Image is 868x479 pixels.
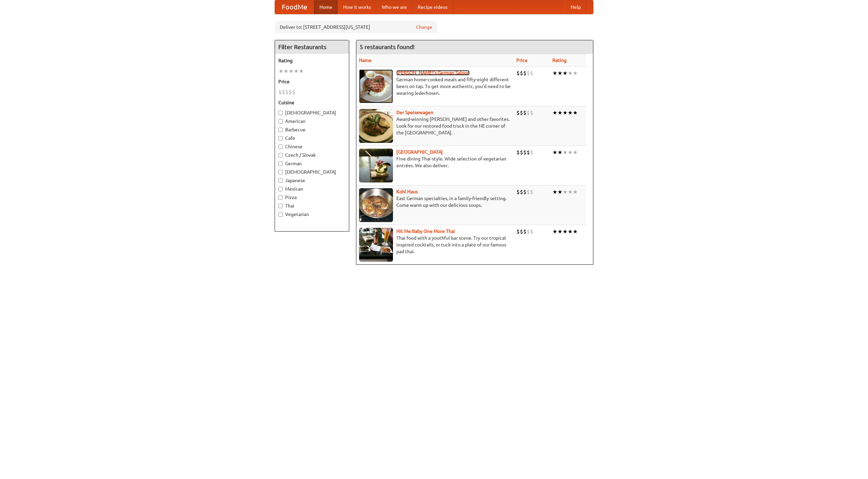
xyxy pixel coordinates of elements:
label: Czech / Slovak [278,152,346,158]
li: $ [530,228,533,235]
label: Mexican [278,186,346,192]
p: Thai food with a youthful bar scene. Try our tropical inspired cocktails, or tuck into a plate of... [359,235,511,255]
li: ★ [278,67,283,75]
li: ★ [283,67,289,75]
b: Der Speisewagen [396,110,433,115]
li: ★ [573,228,578,235]
li: $ [516,69,520,77]
b: Kohl Haus [396,189,418,194]
li: $ [520,149,523,156]
li: $ [516,188,520,196]
input: Vegetarian [278,212,283,217]
li: $ [527,69,530,77]
li: ★ [557,149,563,156]
li: ★ [568,228,573,235]
label: Japanese [278,177,346,184]
div: Deliver to: [STREET_ADDRESS][US_STATE] [275,21,437,33]
input: Thai [278,204,283,208]
a: FoodMe [275,0,314,14]
a: How it works [338,0,376,14]
li: $ [523,69,527,77]
label: Chinese [278,143,346,150]
input: Cafe [278,136,283,140]
ng-pluralize: 5 restaurants found! [360,44,415,50]
li: ★ [299,67,304,75]
li: $ [523,149,527,156]
p: Fine dining Thai-style. Wide selection of vegetarian entrées. We also deliver. [359,155,511,169]
li: ★ [557,228,563,235]
li: ★ [563,109,568,116]
label: Barbecue [278,126,346,133]
input: American [278,119,283,124]
a: Change [416,24,432,30]
li: ★ [573,149,578,156]
li: $ [292,88,295,96]
li: $ [516,109,520,116]
input: Czech / Slovak [278,153,283,157]
a: Recipe videos [412,0,453,14]
li: ★ [557,188,563,196]
li: ★ [552,69,557,77]
li: ★ [557,109,563,116]
li: $ [527,228,530,235]
li: ★ [563,188,568,196]
label: Pizza [278,194,346,201]
li: ★ [568,149,573,156]
input: [DEMOGRAPHIC_DATA] [278,111,283,115]
img: esthers.jpg [359,69,393,103]
label: Vegetarian [278,211,346,218]
label: Cafe [278,135,346,141]
label: American [278,118,346,125]
p: East German specialties, in a family-friendly setting. Come warm up with our delicious soups. [359,195,511,209]
li: ★ [294,67,299,75]
label: [DEMOGRAPHIC_DATA] [278,109,346,116]
h5: Rating [278,57,346,64]
input: [DEMOGRAPHIC_DATA] [278,170,283,174]
li: $ [285,88,289,96]
li: $ [530,149,533,156]
li: $ [520,109,523,116]
li: $ [520,188,523,196]
p: Award-winning [PERSON_NAME] and other favorites. Look for our restored food truck in the NE corne... [359,116,511,136]
li: $ [527,188,530,196]
li: ★ [573,69,578,77]
input: German [278,161,283,166]
li: ★ [563,69,568,77]
p: German home-cooked meals and fifty-eight different beers on tap. To get more authentic, you'd nee... [359,76,511,96]
li: $ [530,188,533,196]
li: $ [530,69,533,77]
input: Pizza [278,195,283,200]
li: ★ [573,109,578,116]
a: Who we are [376,0,412,14]
label: Thai [278,202,346,209]
img: speisewagen.jpg [359,109,393,143]
li: $ [520,228,523,235]
li: $ [289,88,292,96]
li: ★ [552,149,557,156]
h5: Price [278,78,346,85]
a: Rating [552,58,567,63]
li: ★ [557,69,563,77]
li: $ [523,188,527,196]
li: ★ [563,149,568,156]
li: $ [527,149,530,156]
a: Help [565,0,586,14]
li: ★ [552,188,557,196]
input: Barbecue [278,128,283,132]
li: $ [516,149,520,156]
a: [PERSON_NAME]'s German Saloon [396,70,470,75]
li: $ [523,109,527,116]
input: Chinese [278,145,283,149]
li: ★ [552,109,557,116]
input: Japanese [278,178,283,183]
img: satay.jpg [359,149,393,182]
a: [GEOGRAPHIC_DATA] [396,149,443,155]
label: German [278,160,346,167]
li: ★ [573,188,578,196]
a: Name [359,58,372,63]
a: Hit Me Baby One More Thai [396,228,455,234]
li: $ [278,88,282,96]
